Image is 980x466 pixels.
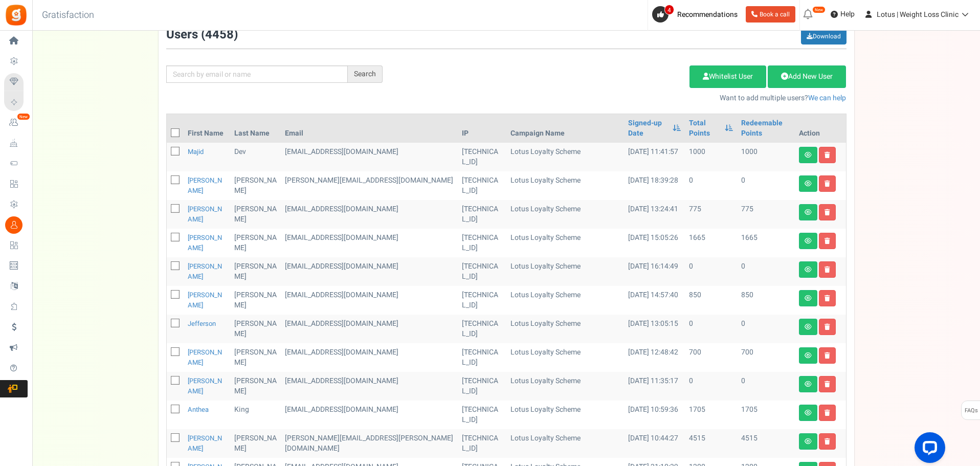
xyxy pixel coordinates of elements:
i: View details [805,295,812,301]
a: [PERSON_NAME] [188,433,222,453]
td: Lotus Loyalty Scheme [506,343,624,372]
i: View details [805,352,812,359]
td: [DATE] 13:05:15 [624,315,684,343]
td: [DATE] 14:57:40 [624,286,684,315]
i: Delete user [825,381,830,387]
td: 1665 [737,229,795,257]
p: Want to add multiple users? [398,93,847,103]
td: 4515 [737,429,795,458]
td: 4515 [685,429,737,458]
td: [DATE] 12:48:42 [624,343,684,372]
td: 1000 [685,143,737,171]
td: Lotus Loyalty Scheme [506,229,624,257]
td: [TECHNICAL_ID] [458,257,506,286]
td: [PERSON_NAME] [230,286,281,315]
td: 0 [737,257,795,286]
td: [DATE] 10:44:27 [624,429,684,458]
td: customer [281,429,458,458]
i: View details [805,267,812,273]
th: Campaign Name [506,114,624,143]
td: [TECHNICAL_ID] [458,372,506,401]
td: 1705 [685,401,737,429]
i: Delete user [825,152,830,158]
td: customer [281,257,458,286]
a: Whitelist User [689,65,766,88]
a: [PERSON_NAME] [188,204,222,224]
td: customer [281,343,458,372]
td: [PERSON_NAME] [230,429,281,458]
td: 0 [685,171,737,200]
td: 850 [685,286,737,315]
td: [TECHNICAL_ID] [458,343,506,372]
a: [PERSON_NAME] [188,175,222,195]
th: Last Name [230,114,281,143]
td: customer [281,143,458,171]
td: [DATE] 13:24:41 [624,200,684,229]
td: [DATE] 11:41:57 [624,143,684,171]
td: [PERSON_NAME] [230,343,281,372]
i: Delete user [825,324,830,330]
td: 0 [737,315,795,343]
h3: Users ( ) [166,28,238,41]
a: Book a call [746,6,795,23]
a: majid [188,147,204,157]
a: Download [801,28,847,45]
td: Lotus Loyalty Scheme [506,143,624,171]
a: Jefferson [188,319,216,328]
span: 4 [664,5,674,15]
a: Help [827,6,859,23]
td: 1705 [737,401,795,429]
th: First Name [184,114,231,143]
i: Delete user [825,352,830,359]
a: We can help [808,93,846,103]
span: Help [838,9,855,19]
div: Search [348,65,383,83]
td: 1665 [685,229,737,257]
td: [DATE] 10:59:36 [624,401,684,429]
td: 1000 [737,143,795,171]
a: 4 Recommendations [652,6,742,23]
td: [DATE] 15:05:26 [624,229,684,257]
i: Delete user [825,181,830,187]
td: 700 [685,343,737,372]
td: customer [281,372,458,401]
td: [PERSON_NAME] [230,315,281,343]
td: Lotus Loyalty Scheme [506,286,624,315]
td: [PERSON_NAME] [230,372,281,401]
td: dev [230,143,281,171]
td: 0 [685,315,737,343]
td: 0 [685,257,737,286]
i: View details [805,152,812,158]
span: Recommendations [677,9,738,20]
i: View details [805,438,812,445]
td: 0 [737,171,795,200]
td: 775 [685,200,737,229]
em: New [17,113,30,120]
td: 850 [737,286,795,315]
i: View details [805,238,812,244]
h3: Gratisfaction [31,5,105,26]
span: Lotus | Weight Loss Clinic [877,9,959,20]
td: 700 [737,343,795,372]
a: New [4,114,28,131]
td: [DATE] 11:35:17 [624,372,684,401]
td: [TECHNICAL_ID] [458,315,506,343]
td: Lotus Loyalty Scheme [506,401,624,429]
a: [PERSON_NAME] [188,347,222,367]
a: [PERSON_NAME] [188,376,222,396]
a: [PERSON_NAME] [188,233,222,253]
td: Lotus Loyalty Scheme [506,372,624,401]
td: [TECHNICAL_ID] [458,200,506,229]
td: customer [281,315,458,343]
span: FAQs [964,401,978,420]
i: Delete user [825,438,830,445]
td: [PERSON_NAME] [230,171,281,200]
i: View details [805,324,812,330]
i: Delete user [825,267,830,273]
th: IP [458,114,506,143]
a: Signed-up Date [628,118,667,139]
input: Search by email or name [166,65,348,83]
td: customer [281,286,458,315]
td: Lotus Loyalty Scheme [506,257,624,286]
td: 0 [737,372,795,401]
